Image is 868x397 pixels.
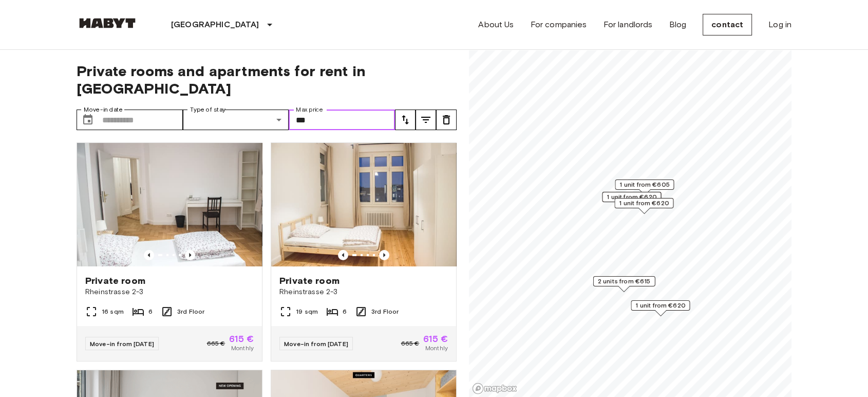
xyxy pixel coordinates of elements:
[768,19,791,31] a: Log in
[206,339,225,347] font: 665 €
[371,308,399,315] font: 3rd Floor
[768,20,791,29] font: Log in
[669,20,686,29] font: Blog
[602,192,661,208] div: Map marker
[77,18,138,28] img: Habyt
[619,181,669,188] font: 1 unit from €605
[401,339,419,347] font: 665 €
[603,19,652,31] a: For landlords
[338,250,348,260] button: Previous image
[531,20,587,29] font: For companies
[598,277,651,285] font: 2 units from €615
[171,20,259,29] font: [GEOGRAPHIC_DATA]
[296,106,324,113] font: Max price
[423,333,448,345] font: 615 €
[77,62,366,97] font: Private rooms and apartments for rent in [GEOGRAPHIC_DATA]
[531,19,587,31] a: For companies
[185,250,195,260] button: Previous image
[90,340,154,348] font: Move-in from [DATE]
[472,383,517,394] a: Mapbox logo
[593,276,655,292] div: Map marker
[615,179,674,195] div: Map marker
[296,308,303,315] font: 19
[607,193,656,201] font: 1 unit from €620
[190,106,225,113] font: Type of stay
[603,20,652,29] font: For landlords
[271,143,456,266] img: Marketing picture of unit DE-01-090-02M
[102,308,108,315] font: 16
[343,308,347,315] font: 6
[84,106,123,113] font: Move-in date
[478,19,514,31] a: About Us
[110,308,123,315] font: sqm
[379,250,389,260] button: Previous image
[177,308,204,315] font: 3rd Floor
[478,20,514,29] font: About Us
[436,110,457,130] button: tune
[77,142,262,362] a: Marketing picture of unit DE-01-090-05MPrevious imagePrevious imagePrivate roomRheinstrasse 2-316...
[77,143,262,266] img: Marketing picture of unit DE-01-090-05M
[635,301,685,309] font: 1 unit from €620
[669,19,686,31] a: Blog
[395,110,416,130] button: tune
[279,287,337,296] font: Rheinstrasse 2-3
[85,275,145,286] font: Private room
[416,110,436,130] button: tune
[271,142,457,362] a: Marketing picture of unit DE-01-090-02MPrevious imagePrevious imagePrivate roomRheinstrasse 2-319...
[229,333,254,345] font: 615 €
[619,199,669,207] font: 1 unit from €620
[703,14,752,35] a: contact
[614,198,673,214] div: Map marker
[304,308,317,315] font: sqm
[631,300,690,316] div: Map marker
[279,275,339,286] font: Private room
[711,20,743,29] font: contact
[144,250,154,260] button: Previous image
[78,110,98,130] button: Choose date
[284,340,348,348] font: Move-in from [DATE]
[425,344,448,352] font: Monthly
[231,344,254,352] font: Monthly
[148,308,153,315] font: 6
[85,287,143,296] font: Rheinstrasse 2-3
